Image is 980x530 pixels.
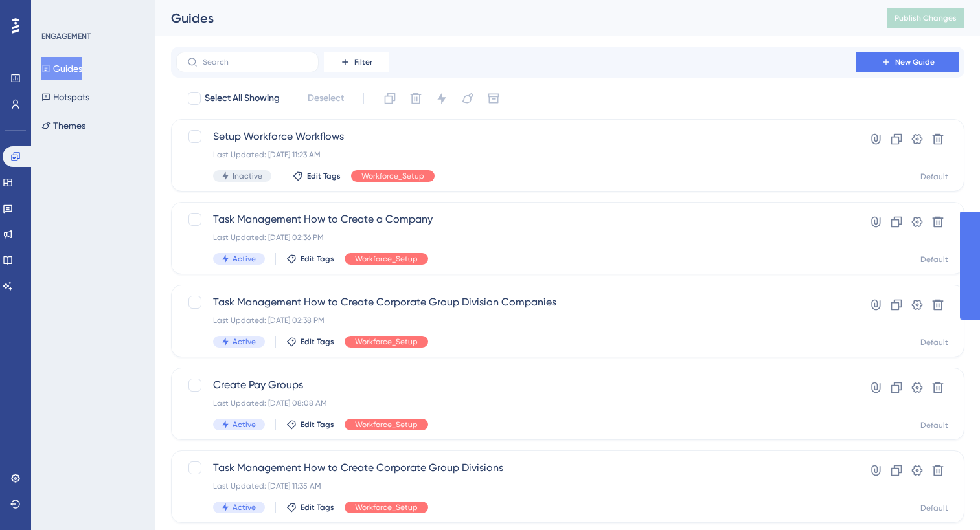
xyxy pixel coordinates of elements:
[920,420,948,430] div: Default
[355,254,418,264] span: Workforce_Setup
[205,91,280,106] span: Select All Showing
[41,85,89,109] button: Hotspots
[307,171,341,181] span: Edit Tags
[286,254,334,264] button: Edit Tags
[213,294,819,310] span: Task Management How to Create Corporate Group Division Companies
[895,13,957,23] span: Publish Changes
[203,58,308,67] input: Search
[355,337,418,347] span: Workforce_Setup
[41,31,91,41] div: ENGAGEMENT
[301,502,334,513] span: Edit Tags
[296,87,356,110] button: Deselect
[41,57,82,80] button: Guides
[171,9,854,27] div: Guides
[213,212,819,227] span: Task Management How to Create a Company
[233,171,262,181] span: Inactive
[233,419,256,430] span: Active
[301,337,334,347] span: Edit Tags
[233,502,256,513] span: Active
[324,52,389,72] button: Filter
[920,337,948,348] div: Default
[355,502,418,513] span: Workforce_Setup
[213,149,819,160] div: Last Updated: [DATE] 11:23 AM
[354,57,372,67] span: Filter
[213,460,819,476] span: Task Management How to Create Corporate Group Divisions
[856,52,959,72] button: New Guide
[41,114,85,137] button: Themes
[920,254,948,265] div: Default
[233,254,256,264] span: Active
[920,503,948,513] div: Default
[233,337,256,347] span: Active
[213,129,819,144] span: Setup Workforce Workflows
[286,419,334,430] button: Edit Tags
[920,171,948,182] div: Default
[361,171,424,181] span: Workforce_Setup
[895,57,935,67] span: New Guide
[213,315,819,326] div: Last Updated: [DATE] 02:38 PM
[887,8,964,28] button: Publish Changes
[293,171,341,181] button: Edit Tags
[286,502,334,513] button: Edit Tags
[301,419,334,430] span: Edit Tags
[308,91,344,106] span: Deselect
[213,481,819,491] div: Last Updated: [DATE] 11:35 AM
[355,419,418,430] span: Workforce_Setup
[301,254,334,264] span: Edit Tags
[213,398,819,408] div: Last Updated: [DATE] 08:08 AM
[213,232,819,243] div: Last Updated: [DATE] 02:36 PM
[286,337,334,347] button: Edit Tags
[213,377,819,393] span: Create Pay Groups
[926,479,964,518] iframe: UserGuiding AI Assistant Launcher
